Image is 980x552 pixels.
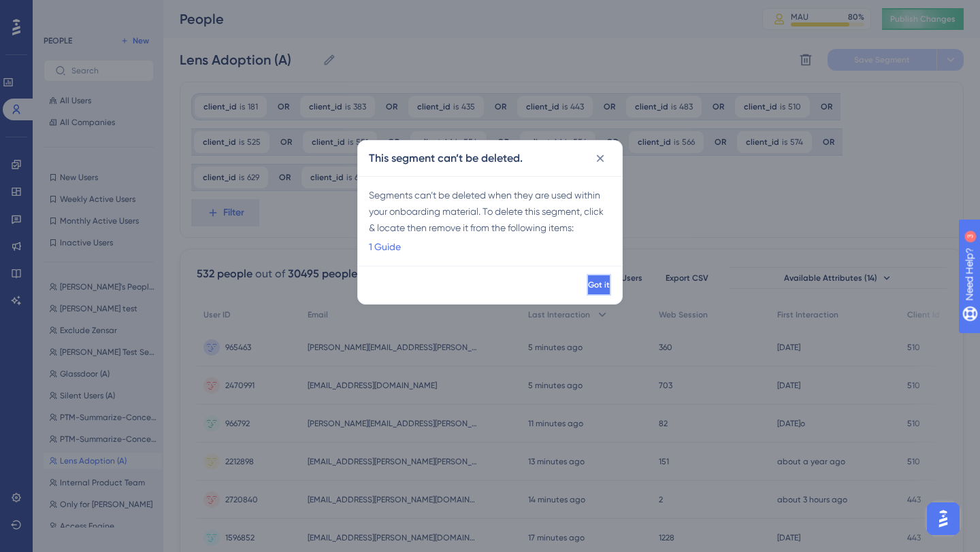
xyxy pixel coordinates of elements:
a: 1 Guide [369,239,401,255]
iframe: UserGuiding AI Assistant Launcher [923,498,964,539]
span: Need Help? [32,3,85,20]
h2: This segment can’t be deleted. [369,150,523,167]
div: 3 [95,7,99,18]
span: Got it [588,279,610,290]
div: Segments can’t be deleted when they are used within your onboarding material. To delete this segm... [369,187,611,255]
